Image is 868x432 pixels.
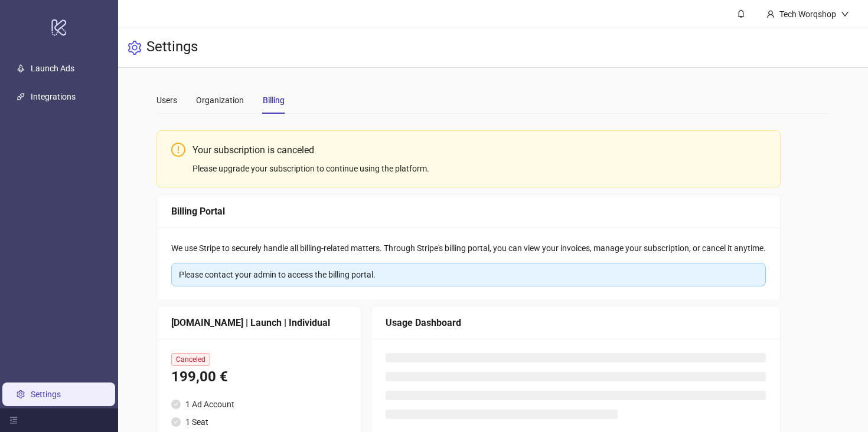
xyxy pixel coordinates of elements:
span: setting [128,41,142,55]
a: Launch Ads [31,64,74,73]
div: 199,00 € [171,366,347,388]
span: check-circle [171,417,181,427]
span: menu-fold [9,416,18,424]
div: Billing [263,94,285,107]
a: Integrations [31,92,76,101]
div: Organization [196,94,244,107]
div: Billing Portal [171,204,766,219]
div: Users [156,94,177,107]
li: 1 Seat [171,415,347,428]
div: Please contact your admin to access the billing portal. [179,268,758,281]
span: user [766,10,775,18]
h3: Settings [146,38,198,58]
span: exclamation-circle [171,143,185,157]
div: [DOMAIN_NAME] | Launch | Individual [171,315,347,330]
a: Settings [31,390,61,399]
span: Canceled [171,353,210,366]
div: Tech Worqshop [775,8,841,21]
span: down [841,10,849,18]
li: 1 Ad Account [171,398,347,411]
div: Please upgrade your subscription to continue using the platform. [192,162,766,175]
span: bell [737,9,745,18]
div: Your subscription is canceled [192,143,766,157]
div: We use Stripe to securely handle all billing-related matters. Through Stripe's billing portal, yo... [171,242,766,255]
span: check-circle [171,400,181,409]
div: Usage Dashboard [386,315,766,330]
